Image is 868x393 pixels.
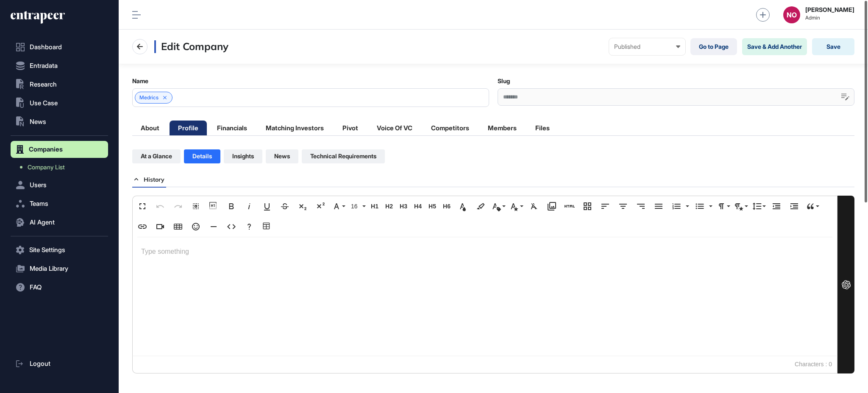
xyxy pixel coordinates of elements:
button: Align Left [597,198,613,215]
button: H3 [397,198,410,215]
button: H6 [440,198,453,215]
button: Superscript [312,198,328,215]
li: At a Glance [132,149,181,163]
button: Line Height [751,198,767,215]
button: H5 [426,198,439,215]
button: Decrease Indent (Ctrl+[) [768,198,785,215]
button: Entradata [11,57,108,74]
span: Users [30,182,47,188]
span: News [30,118,46,125]
li: Profile [170,121,207,135]
button: AI Agent [11,214,108,231]
button: FAQ [11,279,108,296]
div: History [132,172,166,187]
button: Fullscreen [134,198,150,215]
button: Responsive Layout [579,198,595,215]
span: Teams [30,200,48,207]
button: Site Settings [11,241,108,258]
span: Companies [29,146,63,153]
button: Select All [188,198,204,215]
span: AI Agent [30,219,55,226]
button: Emoticons [188,218,204,235]
button: Align Justify [651,198,667,215]
li: Insights [224,149,262,163]
button: Companies [11,141,108,158]
li: Voice Of VC [368,121,421,135]
button: Save [812,38,854,55]
span: Media Library [30,265,68,272]
span: Characters : 0 [790,356,836,373]
span: Admin [805,15,854,21]
h3: Edit Company [154,40,228,53]
li: Details [184,149,220,163]
li: News [266,149,298,163]
button: Align Right [633,198,649,215]
span: Logout [30,360,50,367]
li: Financials [209,121,256,135]
span: 16 [349,203,362,210]
span: Site Settings [29,247,65,253]
label: Slug [498,78,510,84]
button: Quote [804,198,820,215]
li: Competitors [423,121,478,135]
button: Insert Table [170,218,186,235]
span: Medrics [139,95,159,101]
li: Matching Investors [257,121,332,135]
button: Ordered List [668,198,684,215]
button: Redo (Ctrl+Shift+Z) [170,198,186,215]
button: Paragraph Style [733,198,749,215]
span: H2 [383,203,395,210]
li: Members [479,121,525,135]
button: Insert Link (Ctrl+K) [134,218,150,235]
button: Add HTML [562,198,578,215]
button: Subscript [295,198,311,215]
button: Font Family [330,198,346,215]
button: Italic (Ctrl+I) [241,198,257,215]
a: Logout [11,355,108,372]
button: Bold (Ctrl+B) [223,198,239,215]
span: H4 [412,203,424,210]
button: Save & Add Another [742,38,807,55]
button: Text Color [455,198,471,215]
span: Dashboard [30,44,62,51]
button: Underline (Ctrl+U) [259,198,275,215]
li: Files [527,121,558,135]
button: Unordered List [707,198,713,215]
a: Company List [15,160,108,175]
button: Use Case [11,95,108,112]
button: Teams [11,195,108,212]
button: Code View [223,218,239,235]
button: Paragraph Format [715,198,731,215]
span: H3 [397,203,410,210]
button: Increase Indent (Ctrl+]) [786,198,802,215]
button: 16 [348,198,367,215]
a: Go to Page [690,38,737,55]
button: Inline Class [490,198,506,215]
li: Technical Requirements [302,149,385,163]
button: Clear Formatting [526,198,542,215]
button: H1 [368,198,381,215]
button: H2 [383,198,395,215]
button: Media Library [544,198,560,215]
button: Background Color [473,198,489,215]
span: Company List [28,164,65,171]
button: Align Center [615,198,631,215]
li: Pivot [334,121,367,135]
button: Insert Video [152,218,168,235]
button: Media Library [11,260,108,277]
div: NO [783,6,800,23]
span: FAQ [30,284,42,291]
button: H4 [412,198,424,215]
span: Entradata [30,62,58,69]
span: H6 [440,203,453,210]
span: Research [30,81,57,88]
button: Research [11,76,108,93]
button: Table Builder [259,218,275,235]
button: Insert Horizontal Line [206,218,222,235]
button: Help (Ctrl+/) [241,218,257,235]
button: Users [11,177,108,194]
button: Show blocks [206,198,222,215]
button: Undo (Ctrl+Z) [152,198,168,215]
span: H1 [368,203,381,210]
span: H5 [426,203,439,210]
